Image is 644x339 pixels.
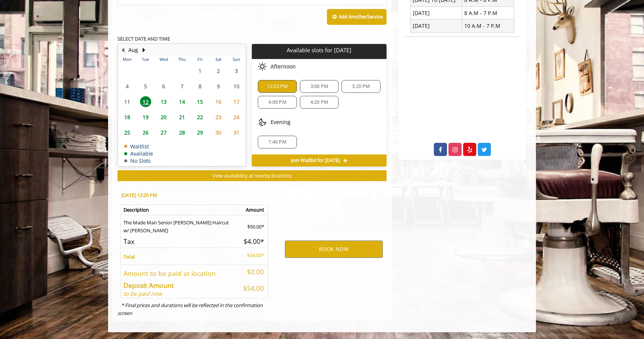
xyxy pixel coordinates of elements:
[123,238,236,245] h5: Tax
[271,119,290,125] span: Evening
[173,109,191,125] td: Select day21
[231,127,242,138] span: 31
[155,56,173,63] th: Wed
[231,112,242,123] span: 24
[242,285,264,292] h5: $54.00
[123,206,149,213] b: Description
[239,215,268,235] td: $50.00*
[268,139,286,145] span: 7:40 PM
[118,125,136,140] td: Select day25
[242,238,264,245] h5: $4.00*
[136,125,154,140] td: Select day26
[267,83,288,89] span: 12:20 PM
[136,109,154,125] td: Select day19
[227,125,246,140] td: Select day31
[155,94,173,109] td: Select day13
[124,151,153,156] td: Available
[411,7,462,20] td: [DATE]
[242,251,264,259] p: $54.00*
[255,47,383,53] p: Available slots for [DATE]
[155,125,173,140] td: Select day27
[121,192,157,198] b: [DATE] 12:20 PM
[122,127,133,138] span: 25
[158,96,169,107] span: 13
[285,241,383,258] button: BOOK NOW
[258,80,296,93] div: 12:20 PM
[158,127,169,138] span: 27
[209,109,227,125] td: Select day23
[227,109,246,125] td: Select day24
[271,64,296,70] span: Afternoon
[173,125,191,140] td: Select day28
[117,35,170,42] b: SELECT DATE AND TIME
[194,127,206,138] span: 29
[268,99,286,105] span: 4:00 PM
[191,94,209,109] td: Select day15
[136,56,154,63] th: Tue
[123,270,236,277] h5: Amount to be paid at location
[213,96,224,107] span: 16
[118,56,136,63] th: Mon
[352,83,370,89] span: 3:20 PM
[191,56,209,63] th: Fri
[176,127,188,138] span: 28
[411,20,462,32] td: [DATE]
[141,46,147,54] button: Next Month
[118,109,136,125] td: Select day18
[258,136,296,148] div: 7:40 PM
[123,290,162,297] i: to be paid now
[121,215,239,235] td: The Made Man Senior [PERSON_NAME] Haircut w/ [PERSON_NAME]
[209,56,227,63] th: Sat
[310,99,328,105] span: 4:20 PM
[173,56,191,63] th: Thu
[342,80,380,93] div: 3:20 PM
[140,96,151,107] span: 12
[327,9,387,25] button: Add AnotherService
[300,96,339,109] div: 4:20 PM
[291,157,340,163] span: Join Waitlist for [DATE]
[176,112,188,123] span: 21
[122,112,133,123] span: 18
[124,144,153,149] td: Waitlist
[155,109,173,125] td: Select day20
[117,170,387,181] button: View availability at nearby locations
[246,206,264,213] b: Amount
[227,56,246,63] th: Sun
[212,172,292,179] span: View availability at nearby locations
[242,268,264,275] h5: $0.00
[124,158,153,163] td: No Slots
[140,112,151,123] span: 19
[213,112,224,123] span: 23
[258,118,267,127] img: evening slots
[194,112,206,123] span: 22
[128,46,138,54] button: Aug
[194,96,206,107] span: 15
[173,94,191,109] td: Select day14
[209,94,227,109] td: Select day16
[300,80,339,93] div: 3:00 PM
[158,112,169,123] span: 20
[310,83,328,89] span: 3:00 PM
[258,62,267,71] img: afternoon slots
[209,125,227,140] td: Select day30
[120,46,126,54] button: Previous Month
[339,13,383,20] b: Add Another Service
[136,94,154,109] td: Select day12
[123,253,135,260] b: Total
[213,127,224,138] span: 30
[462,7,514,20] td: 8 A.M - 7 P.M
[191,109,209,125] td: Select day22
[462,20,514,32] td: 10 A.M - 7 P.M
[176,96,188,107] span: 14
[117,302,263,316] i: * Final prices and durations will be reflected in the confirmation screen
[191,125,209,140] td: Select day29
[231,96,242,107] span: 17
[258,96,296,109] div: 4:00 PM
[123,281,174,290] b: Deposit Amount
[140,127,151,138] span: 26
[227,94,246,109] td: Select day17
